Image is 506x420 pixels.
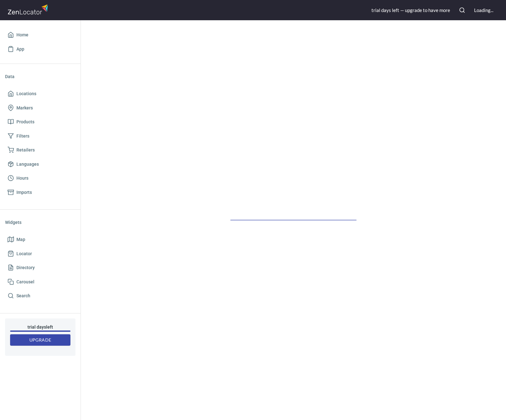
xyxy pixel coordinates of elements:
button: Search [455,3,469,17]
span: Imports [16,188,32,196]
span: Hours [16,174,28,182]
a: Map [5,232,75,247]
button: Upgrade [10,334,70,346]
a: Home [5,28,75,42]
a: Products [5,115,75,129]
span: Locator [16,250,32,258]
h6: trial day s left [10,324,70,330]
a: Imports [5,185,75,200]
a: Retailers [5,143,75,157]
span: Retailers [16,146,35,154]
a: Hours [5,171,75,185]
a: App [5,42,75,56]
a: Locations [5,87,75,101]
div: Loading... [474,7,493,14]
a: Directory [5,261,75,275]
div: trial day s left — upgrade to have more [371,7,450,14]
a: Filters [5,129,75,143]
a: Carousel [5,275,75,289]
span: Locations [16,90,36,98]
a: Locator [5,247,75,261]
span: Home [16,31,28,39]
span: Directory [16,264,35,272]
span: Carousel [16,278,34,286]
span: Upgrade [15,336,65,344]
span: Languages [16,160,39,168]
li: Data [5,69,75,84]
span: Markers [16,104,33,112]
span: Filters [16,132,29,140]
span: App [16,45,24,53]
span: Search [16,292,30,300]
a: Search [5,289,75,303]
span: Products [16,118,34,126]
img: zenlocator [8,3,50,16]
a: Languages [5,157,75,171]
a: Markers [5,101,75,115]
li: Widgets [5,215,75,230]
span: Map [16,236,25,244]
